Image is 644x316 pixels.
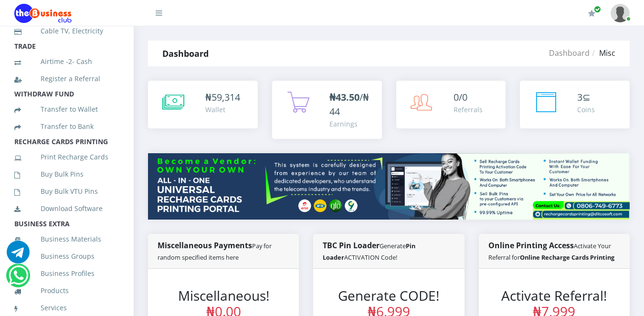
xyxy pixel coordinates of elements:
a: Business Profiles [14,263,119,284]
b: ₦43.50 [329,91,359,104]
b: Online Recharge Cards Printing [520,253,614,262]
a: Download Software [14,198,119,220]
b: Pin Loader [323,242,415,262]
a: Dashboard [549,48,590,58]
a: Buy Bulk VTU Pins [14,180,119,202]
strong: Online Printing Access [488,240,614,262]
a: Transfer to Bank [14,116,119,137]
span: 0/0 [454,91,467,104]
img: Logo [14,4,72,23]
a: ₦43.50/₦44 Earnings [272,81,382,139]
span: /₦44 [329,91,369,118]
a: Airtime -2- Cash [14,51,119,73]
div: Coins [577,105,595,115]
strong: TBC Pin Loader [323,240,415,262]
div: Earnings [329,119,372,129]
span: 59,314 [211,91,240,104]
div: Wallet [205,105,240,115]
a: Buy Bulk Pins [14,163,119,185]
a: Business Materials [14,228,119,250]
small: Generate ACTIVATION Code! [323,242,415,262]
small: Pay for random specified items here [158,242,272,262]
a: Business Groups [14,245,119,267]
img: multitenant_rcp.png [148,153,630,219]
a: 0/0 Referrals [396,81,506,128]
img: User [611,4,630,22]
span: Renew/Upgrade Subscription [594,6,601,13]
a: Transfer to Wallet [14,98,119,120]
strong: Dashboard [162,48,209,59]
i: Renew/Upgrade Subscription [588,10,595,17]
div: ₦ [205,90,240,105]
li: Misc [590,47,615,59]
strong: Miscellaneous Payments [158,240,272,262]
a: Cable TV, Electricity [14,20,119,42]
a: Register a Referral [14,68,119,90]
a: Print Recharge Cards [14,146,119,168]
small: Activate Your Referral for [488,242,614,262]
div: Referrals [454,105,483,115]
a: Chat for support [7,248,30,263]
a: Products [14,280,119,302]
a: Chat for support [9,271,28,287]
span: 3 [577,91,582,104]
div: ⊆ [577,90,595,105]
a: ₦59,314 Wallet [148,81,258,128]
